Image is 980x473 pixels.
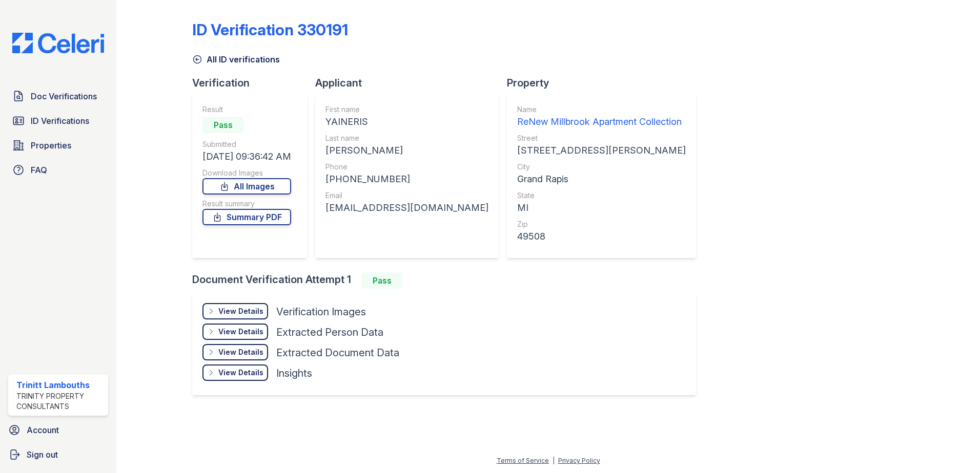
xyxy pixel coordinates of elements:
[4,420,112,440] a: Account
[218,306,263,316] div: View Details
[192,53,280,66] a: All ID verifications
[202,199,291,209] div: Result summary
[8,135,108,156] a: Properties
[276,366,312,380] div: Insights
[507,76,704,90] div: Property
[517,219,686,229] div: Zip
[325,104,488,115] div: First name
[218,347,263,357] div: View Details
[202,139,291,149] div: Submitted
[276,325,383,339] div: Extracted Person Data
[8,111,108,131] a: ID Verifications
[276,346,399,360] div: Extracted Document Data
[202,117,243,133] div: Pass
[325,172,488,186] div: [PHONE_NUMBER]
[517,162,686,172] div: City
[361,272,402,289] div: Pass
[31,115,89,127] span: ID Verifications
[517,115,686,129] div: ReNew Millbrook Apartment Collection
[4,444,112,465] a: Sign out
[202,178,291,195] a: All Images
[315,76,507,90] div: Applicant
[558,457,600,464] a: Privacy Policy
[325,115,488,129] div: YAINERIS
[517,143,686,158] div: [STREET_ADDRESS][PERSON_NAME]
[27,424,59,436] span: Account
[192,20,348,39] div: ID Verification 330191
[517,133,686,143] div: Street
[202,149,291,164] div: [DATE] 09:36:42 AM
[517,229,686,244] div: 49508
[325,190,488,201] div: Email
[31,164,47,176] span: FAQ
[192,272,704,289] div: Document Verification Attempt 1
[325,162,488,172] div: Phone
[517,172,686,186] div: Grand Rapis
[276,305,366,319] div: Verification Images
[517,201,686,215] div: MI
[16,391,104,412] div: Trinity Property Consultants
[517,104,686,129] a: Name ReNew Millbrook Apartment Collection
[325,201,488,215] div: [EMAIL_ADDRESS][DOMAIN_NAME]
[553,457,555,464] div: |
[31,90,97,102] span: Doc Verifications
[192,76,315,90] div: Verification
[202,209,291,225] a: Summary PDF
[517,190,686,201] div: State
[27,448,58,461] span: Sign out
[202,104,291,115] div: Result
[202,168,291,178] div: Download Images
[4,33,112,53] img: CE_Logo_Blue-a8612792a0a2168367f1c8372b55b34899dd931a85d93a1a3d3e32e68fde9ad4.png
[218,327,263,337] div: View Details
[325,133,488,143] div: Last name
[517,104,686,115] div: Name
[8,160,108,180] a: FAQ
[497,457,549,464] a: Terms of Service
[16,379,104,391] div: Trinitt Lambouths
[325,143,488,158] div: [PERSON_NAME]
[218,368,263,378] div: View Details
[8,86,108,106] a: Doc Verifications
[31,139,71,152] span: Properties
